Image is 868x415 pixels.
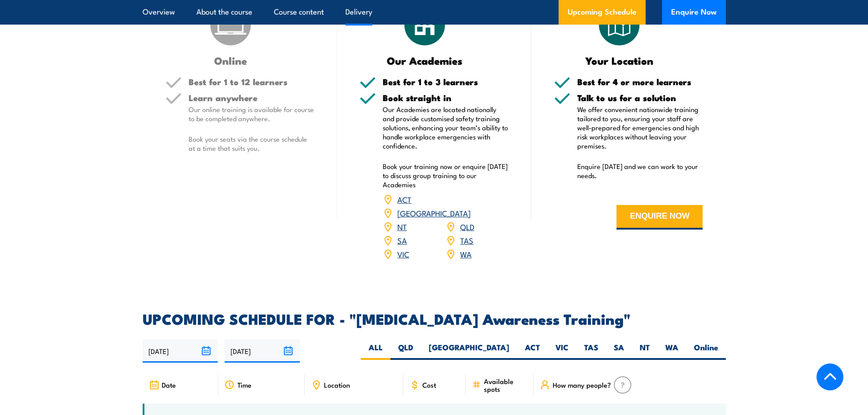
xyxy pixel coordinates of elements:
p: Book your training now or enquire [DATE] to discuss group training to our Academies [383,162,508,189]
h2: UPCOMING SCHEDULE FOR - "[MEDICAL_DATA] Awareness Training" [143,312,726,325]
h3: Our Academies [360,55,490,66]
button: ENQUIRE NOW [616,205,703,230]
a: NT [397,221,407,232]
span: Available spots [484,377,527,393]
input: To date [225,339,300,363]
label: TAS [576,342,606,360]
p: Our Academies are located nationally and provide customised safety training solutions, enhancing ... [383,105,508,150]
span: How many people? [553,381,611,389]
h3: Your Location [554,55,685,66]
label: ACT [517,342,548,360]
h5: Learn anywhere [189,93,314,102]
p: We offer convenient nationwide training tailored to you, ensuring your staff are well-prepared fo... [577,105,703,150]
a: WA [460,248,472,259]
label: SA [606,342,632,360]
label: QLD [390,342,421,360]
label: ALL [361,342,390,360]
h5: Talk to us for a solution [577,93,703,102]
span: Time [237,381,252,389]
span: Cost [422,381,436,389]
a: TAS [460,235,473,246]
label: VIC [548,342,576,360]
label: [GEOGRAPHIC_DATA] [421,342,517,360]
p: Our online training is available for course to be completed anywhere. [189,105,314,123]
h5: Best for 1 to 3 learners [383,77,508,86]
a: QLD [460,221,474,232]
a: SA [397,235,407,246]
label: WA [657,342,686,360]
span: Date [162,381,176,389]
h5: Book straight in [383,93,508,102]
h5: Best for 4 or more learners [577,77,703,86]
input: From date [143,339,218,363]
a: [GEOGRAPHIC_DATA] [397,207,471,218]
p: Enquire [DATE] and we can work to your needs. [577,162,703,180]
h5: Best for 1 to 12 learners [189,77,314,86]
p: Book your seats via the course schedule at a time that suits you. [189,134,314,153]
label: NT [632,342,657,360]
a: VIC [397,248,409,259]
span: Location [324,381,350,389]
a: ACT [397,194,411,205]
h3: Online [165,55,296,66]
label: Online [686,342,726,360]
